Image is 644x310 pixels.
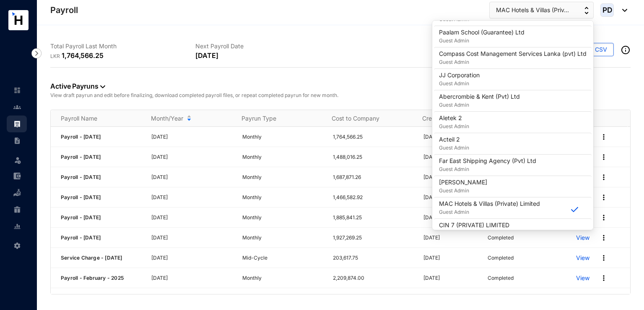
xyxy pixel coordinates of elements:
[242,153,323,161] p: Monthly
[602,6,612,13] span: PD
[13,137,21,144] img: contract-unselected.99e2b2107c0a7dd48938.svg
[571,207,578,212] img: blue-correct.187ec8c3ebe1a225110a.svg
[242,294,323,302] p: Monthly
[439,157,536,165] p: Far East Shipping Agency (Pvt) Ltd
[151,114,183,123] span: Month/Year
[151,153,232,161] p: [DATE]
[439,122,469,131] p: Guest Admin
[242,213,323,222] p: Monthly
[488,254,514,262] p: Completed
[439,144,469,152] p: Guest Admin
[61,194,101,200] span: Payroll - [DATE]
[50,42,195,50] p: Total Payroll Last Month
[439,221,509,229] p: CIN 7 (PRIVATE) LIMITED
[151,133,232,141] p: [DATE]
[423,274,478,282] p: [DATE]
[13,189,21,197] img: loan-unselected.d74d20a04637f2d15ab5.svg
[423,193,478,202] p: [DATE]
[333,234,413,242] p: 1,927,269.25
[195,42,340,50] p: Next Payroll Date
[584,7,589,14] img: up-down-arrow.74152d26bf9780fbf563ca9c90304185.svg
[13,87,21,94] img: home-unselected.a29eae3204392db15eaf.svg
[576,254,589,262] a: View
[7,184,27,201] li: Loan
[7,99,27,116] li: Contacts
[439,114,469,122] p: Aletek 2
[61,214,101,221] span: Payroll - [DATE]
[7,168,27,184] li: Expenses
[151,294,232,302] p: [DATE]
[231,110,322,127] th: Payrun Type
[333,133,413,141] p: 1,764,566.25
[439,58,587,66] p: Guest Admin
[333,153,413,161] p: 1,488,016.25
[600,133,608,141] img: more.27664ee4a8faa814348e188645a3c1fc.svg
[61,275,124,281] span: Payroll - February - 2025
[600,294,608,302] img: more.27664ee4a8faa814348e188645a3c1fc.svg
[600,193,608,202] img: more.27664ee4a8faa814348e188645a3c1fc.svg
[576,294,589,302] a: View
[50,82,105,90] a: Active Payruns
[333,294,413,302] p: 1,568,063.00
[423,213,478,222] p: [DATE]
[576,234,589,242] p: View
[489,2,594,18] button: MAC Hotels & Villas (Priv...
[7,116,27,132] li: Payroll
[195,50,218,60] p: [DATE]
[13,103,21,111] img: people-unselected.118708e94b43a90eceab.svg
[7,82,27,99] li: Home
[242,133,323,141] p: Monthly
[423,234,478,242] p: [DATE]
[439,92,520,101] p: Abercrombie & Kent (Pvt) Ltd
[439,208,540,216] p: Guest Admin
[439,50,587,58] p: Compass Cost Management Services Lanka (pvt) Ltd
[333,274,413,282] p: 2,209,874.00
[600,153,608,161] img: more.27664ee4a8faa814348e188645a3c1fc.svg
[322,110,412,127] th: Cost to Company
[600,234,608,242] img: more.27664ee4a8faa814348e188645a3c1fc.svg
[488,294,514,302] p: Completed
[242,173,323,181] p: Monthly
[7,132,27,149] li: Contracts
[439,28,525,37] p: Paalam School (Guarantee) Ltd
[439,187,487,195] p: Guest Admin
[576,274,589,282] a: View
[13,206,21,213] img: gratuity-unselected.a8c340787eea3cf492d7.svg
[496,5,569,15] span: MAC Hotels & Villas (Priv...
[439,79,480,88] p: Guest Admin
[13,223,21,230] img: report-unselected.e6a6b4230fc7da01f883.svg
[333,193,413,202] p: 1,466,582.92
[151,254,232,262] p: [DATE]
[62,50,104,60] p: 1,764,566.25
[423,173,478,181] p: [DATE]
[242,234,323,242] p: Monthly
[151,274,232,282] p: [DATE]
[50,91,631,100] p: View draft payrun and edit before finalizing, download completed payroll files, or repeat complet...
[31,48,42,58] img: nav-icon-right.af6afadce00d159da59955279c43614e.svg
[61,234,101,241] span: Payroll - [DATE]
[242,254,323,262] p: Mid-Cycle
[488,274,514,282] p: Completed
[439,135,469,144] p: Acteil 2
[618,9,627,12] img: dropdown-black.8e83cc76930a90b1a4fdb6d089b7bf3a.svg
[50,4,78,16] p: Payroll
[61,154,101,160] span: Payroll - [DATE]
[439,37,525,45] p: Guest Admin
[600,254,608,262] img: more.27664ee4a8faa814348e188645a3c1fc.svg
[439,71,480,79] p: JJ Corporation
[439,229,509,238] p: Guest Admin
[13,172,21,180] img: expense-unselected.2edcf0507c847f3e9e96.svg
[151,193,232,202] p: [DATE]
[13,242,21,250] img: settings-unselected.1febfda315e6e19643a1.svg
[100,85,105,88] img: dropdown-black.8e83cc76930a90b1a4fdb6d089b7bf3a.svg
[439,200,540,208] p: MAC Hotels & Villas (Private) Limited
[13,156,22,164] img: leave-unselected.2934df6273408c3f84d9.svg
[51,110,141,127] th: Payroll Name
[151,213,232,222] p: [DATE]
[423,294,478,302] p: [DATE]
[488,234,514,242] p: Completed
[333,173,413,181] p: 1,687,871.26
[600,173,608,181] img: more.27664ee4a8faa814348e188645a3c1fc.svg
